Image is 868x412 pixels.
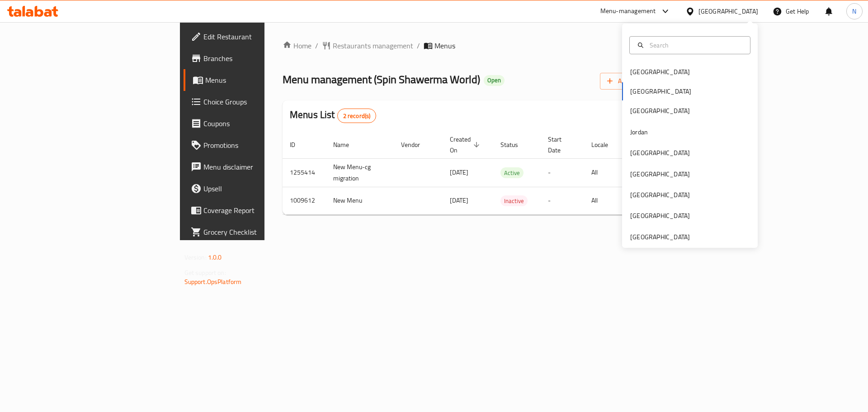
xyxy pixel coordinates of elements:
button: Add New Menu [600,73,670,90]
td: New Menu [326,187,394,214]
div: Jordan [630,127,648,137]
span: ID [290,139,307,150]
a: Menu disclaimer [184,156,325,178]
span: Locale [591,139,620,150]
a: Choice Groups [184,91,325,113]
span: Get support on: [184,267,226,279]
table: enhanced table [283,131,732,215]
span: Name [333,139,361,150]
span: Status [500,139,530,150]
div: Active [500,167,524,178]
span: Start Date [548,134,573,156]
a: Upsell [184,178,325,199]
span: Inactive [500,196,528,206]
span: Version: [184,251,207,263]
li: / [417,40,420,51]
span: Promotions [203,140,318,151]
a: Menus [184,69,325,91]
span: Grocery Checklist [203,227,318,237]
span: [DATE] [450,166,468,178]
div: [GEOGRAPHIC_DATA] [630,211,690,221]
div: [GEOGRAPHIC_DATA] [630,232,690,242]
span: Coupons [203,118,318,129]
span: 1.0.0 [208,251,222,263]
span: Active [500,168,524,178]
a: Support.OpsPlatform [184,276,242,288]
div: Total records count [337,109,377,123]
span: Choice Groups [203,96,318,107]
td: All [584,187,631,214]
span: Branches [203,53,318,64]
span: Add New Menu [607,76,663,87]
span: Coverage Report [203,205,318,216]
span: Vendor [401,139,432,150]
h2: Menus List [290,108,376,123]
span: Edit Restaurant [203,31,318,42]
a: Promotions [184,134,325,156]
div: [GEOGRAPHIC_DATA] [630,106,690,116]
a: Coupons [184,113,325,134]
span: Menu disclaimer [203,161,318,172]
span: N [852,6,856,16]
span: [DATE] [450,194,468,206]
div: [GEOGRAPHIC_DATA] [630,148,690,158]
div: [GEOGRAPHIC_DATA] [630,169,690,179]
div: [GEOGRAPHIC_DATA] [630,190,690,200]
span: Open [484,76,505,84]
td: - [541,187,584,214]
a: Edit Restaurant [184,26,325,47]
span: Menu management ( Spin Shawerma World ) [283,69,480,90]
div: Menu-management [600,6,656,17]
td: All [584,158,631,187]
a: Restaurants management [322,40,413,51]
td: - [541,158,584,187]
td: New Menu-cg migration [326,158,394,187]
span: Created On [450,134,482,156]
a: Branches [184,47,325,69]
div: Open [484,75,505,86]
div: [GEOGRAPHIC_DATA] [630,67,690,77]
span: Restaurants management [333,40,413,51]
a: Coverage Report [184,199,325,221]
a: Grocery Checklist [184,221,325,243]
span: Menus [434,40,455,51]
nav: breadcrumb [283,40,670,51]
div: [GEOGRAPHIC_DATA] [698,6,758,16]
span: Menus [205,75,318,85]
span: Upsell [203,183,318,194]
input: Search [646,40,745,50]
span: 2 record(s) [338,112,376,120]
